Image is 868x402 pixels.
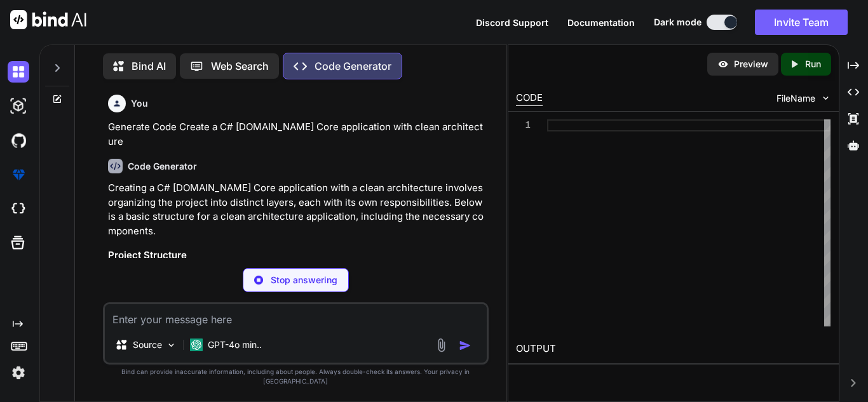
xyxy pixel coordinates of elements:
img: settings [8,362,29,384]
button: Invite Team [755,10,848,35]
img: Pick Models [166,340,177,351]
p: Run [805,58,821,70]
h6: You [131,97,148,110]
div: CODE [516,91,543,106]
button: Discord Support [476,16,548,29]
h3: Project Structure [108,248,486,263]
h2: OUTPUT [508,334,839,364]
p: Bind can provide inaccurate information, including about people. Always double-check its answers.... [103,367,489,386]
span: Discord Support [476,17,548,28]
img: Bind AI [10,10,86,29]
p: Stop answering [271,274,337,286]
p: Source [133,338,162,351]
h6: Code Generator [128,160,197,173]
img: premium [8,164,29,185]
img: GPT-4o mini [190,338,203,351]
button: Documentation [567,16,635,29]
div: 1 [516,119,531,131]
img: darkAi-studio [8,95,29,117]
img: cloudideIcon [8,198,29,220]
span: FileName [776,92,815,105]
span: Documentation [567,17,635,28]
p: Creating a C# [DOMAIN_NAME] Core application with a clean architecture involves organizing the pr... [108,181,486,238]
img: githubDark [8,130,29,151]
span: Dark mode [654,16,702,29]
img: preview [717,58,729,70]
p: Preview [734,58,768,70]
p: Web Search [211,58,269,74]
p: Bind AI [132,58,166,74]
p: Generate Code Create a C# [DOMAIN_NAME] Core application with clean architecture [108,120,486,149]
img: attachment [434,338,449,352]
p: GPT-4o min.. [208,338,262,351]
img: icon [459,339,471,352]
img: darkChat [8,61,29,83]
img: chevron down [820,93,831,104]
p: Code Generator [315,58,391,74]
